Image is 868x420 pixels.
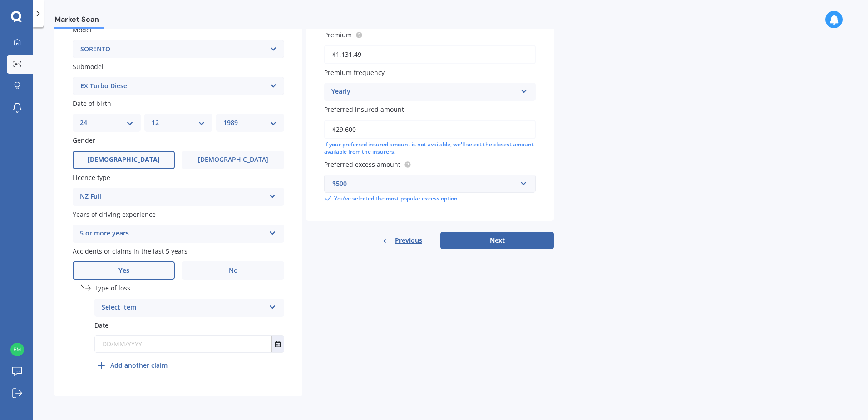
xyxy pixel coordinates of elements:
span: Premium [324,30,352,39]
input: DD/MM/YYYY [95,336,271,352]
span: Previous [395,234,422,247]
span: Market Scan [54,15,104,27]
span: No [229,267,238,275]
span: Date [94,321,108,330]
div: You’ve selected the most popular excess option [324,195,536,203]
input: Enter premium [324,45,536,64]
span: [DEMOGRAPHIC_DATA] [198,156,268,164]
div: Select item [102,302,265,313]
span: Type of loss [94,284,130,293]
span: [DEMOGRAPHIC_DATA] [88,156,160,164]
span: Model [73,25,92,34]
span: Gender [73,136,95,145]
span: Years of driving experience [73,210,156,219]
span: Accidents or claims in the last 5 years [73,247,187,255]
button: Next [440,232,554,249]
input: Enter amount [324,120,536,139]
span: Submodel [73,62,104,71]
span: Premium frequency [324,68,385,77]
img: 4db45976a7d91dd5a854d76be30ee2cc [10,343,24,356]
button: Select date [271,336,284,352]
span: Yes [118,267,129,275]
div: Yearly [331,86,517,97]
span: Preferred insured amount [324,105,404,114]
span: Preferred excess amount [324,160,400,169]
span: Date of birth [73,99,111,108]
div: If your preferred insured amount is not available, we'll select the closest amount available from... [324,141,536,156]
b: Add another claim [110,360,168,370]
div: NZ Full [80,191,265,202]
span: Licence type [73,173,110,182]
div: 5 or more years [80,228,265,239]
div: $500 [332,179,517,189]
